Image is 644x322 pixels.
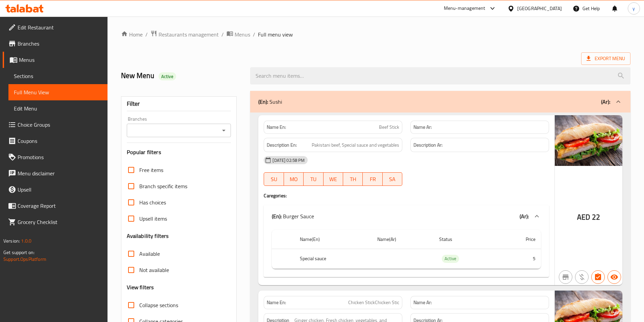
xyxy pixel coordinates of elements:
a: Grocery Checklist [3,214,108,230]
span: SU [267,174,281,184]
span: Pakistani beef, Special sauce and vegetables [312,141,399,149]
th: Name(En) [294,230,372,249]
span: [DATE] 02:58 PM [270,157,307,164]
b: (Ar): [520,211,529,221]
span: Chicken StickChicken Stic [348,299,399,306]
strong: Description En: [267,141,297,149]
a: Edit Restaurant [3,19,108,35]
th: Special sauce [294,249,372,269]
span: Not available [139,266,169,274]
div: (En): Sushi(Ar): [264,227,549,277]
a: Menu disclaimer [3,165,108,181]
a: Menus [226,30,250,39]
button: MO [284,172,304,186]
a: Branches [3,35,108,52]
div: [GEOGRAPHIC_DATA] [517,5,562,12]
span: Full menu view [258,30,293,39]
a: Coupons [3,133,108,149]
button: Not branch specific item [559,270,572,284]
span: Sections [14,72,102,80]
span: WE [326,174,340,184]
span: AED [577,210,590,224]
button: Has choices [591,270,605,284]
span: 1.0.0 [21,237,31,245]
li: / [221,30,224,39]
button: FR [363,172,382,186]
span: TU [306,174,320,184]
span: 22 [592,210,600,224]
b: (En): [272,211,282,221]
a: Full Menu View [8,84,108,100]
h4: Caregories: [264,192,549,199]
strong: Name Ar: [413,299,432,306]
th: Status [434,230,498,249]
strong: Description Ar: [413,141,443,149]
div: Active [159,72,176,80]
a: Edit Menu [8,100,108,117]
span: Coverage Report [18,202,102,210]
button: Open [219,126,229,135]
span: SA [385,174,400,184]
nav: breadcrumb [121,30,630,39]
span: Edit Restaurant [18,23,102,31]
button: TH [343,172,363,186]
span: Branches [18,40,102,48]
th: Price [498,230,541,249]
p: Sushi [258,98,282,106]
span: Restaurants management [159,30,219,39]
a: Restaurants management [150,30,219,39]
strong: Name En: [267,299,286,306]
a: Support.OpsPlatform [3,255,46,264]
h3: Popular filters [127,148,231,156]
strong: Name En: [267,124,286,131]
a: Home [121,30,143,39]
a: Coverage Report [3,198,108,214]
a: Promotions [3,149,108,165]
span: TH [346,174,360,184]
span: Menus [19,56,102,64]
span: Export Menu [581,52,630,65]
span: Upsell [18,185,102,194]
h3: View filters [127,283,154,291]
span: Full Menu View [14,88,102,96]
th: Name(Ar) [372,230,434,249]
div: Active [442,255,459,263]
button: TU [304,172,323,186]
button: SU [264,172,284,186]
h3: Availability filters [127,232,169,240]
span: Grocery Checklist [18,218,102,226]
a: Upsell [3,181,108,198]
button: Purchased item [575,270,589,284]
button: Available [607,270,621,284]
b: (En): [258,97,268,107]
span: Free items [139,166,163,174]
img: mmw_638946683417891080 [555,115,622,166]
span: Collapse sections [139,301,178,309]
div: Filter [127,97,231,111]
a: Sections [8,68,108,84]
b: (Ar): [601,97,610,107]
a: Choice Groups [3,117,108,133]
span: Coupons [18,137,102,145]
span: Menu disclaimer [18,169,102,177]
span: Version: [3,237,20,245]
strong: Name Ar: [413,124,432,131]
div: Menu-management [444,4,485,13]
span: Edit Menu [14,104,102,113]
button: WE [324,172,343,186]
h2: New Menu [121,71,242,81]
span: Has choices [139,198,166,206]
span: Export Menu [587,54,625,63]
span: Promotions [18,153,102,161]
span: MO [287,174,301,184]
li: / [145,30,148,39]
table: choices table [272,230,541,269]
span: Active [442,255,459,263]
p: Burger Sauce [272,212,314,220]
span: Beef Stick [379,124,399,131]
span: Choice Groups [18,121,102,129]
span: y [633,5,635,12]
span: Active [159,73,176,80]
a: Menus [3,52,108,68]
div: (En): Sushi(Ar): [250,91,630,113]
